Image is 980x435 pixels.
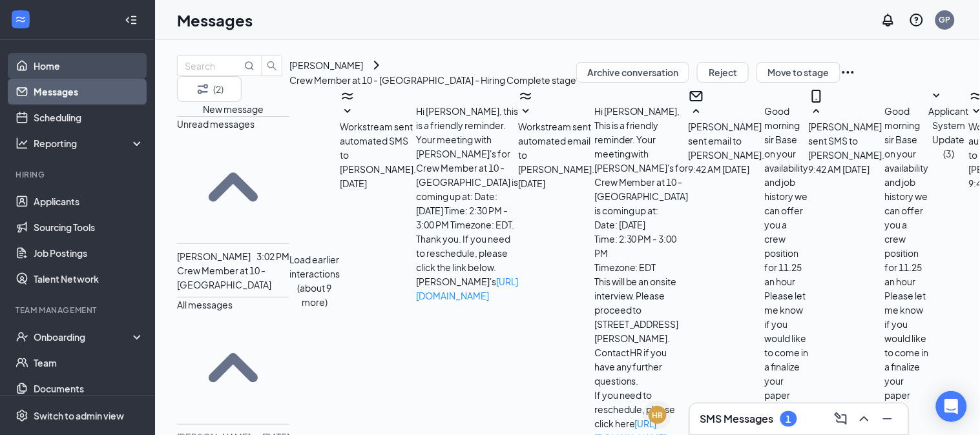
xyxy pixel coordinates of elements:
div: HR [652,410,663,421]
svg: SmallChevronDown [929,88,944,104]
svg: ComposeMessage [833,411,849,427]
svg: WorkstreamLogo [340,88,355,104]
span: [PERSON_NAME] sent SMS to [PERSON_NAME]. [809,121,885,161]
svg: Email [689,88,704,104]
span: Good morning sir Base on your availability and job history we can offer you a crew position for 1... [765,105,809,415]
span: Applicant System Update (3) [929,105,969,159]
button: Load earlier interactions (about 9 more) [289,252,340,309]
span: [PERSON_NAME] sent email to [PERSON_NAME]. [689,121,765,161]
a: Home [34,53,144,79]
a: Scheduling [34,105,144,130]
svg: SmallChevronDown [518,104,534,119]
div: Open Intercom Messenger [936,391,967,422]
svg: SmallChevronUp [689,104,704,119]
span: Workstream sent automated SMS to [PERSON_NAME]. [340,121,416,175]
div: Team Management [16,305,141,316]
p: Crew Member at 10 - [GEOGRAPHIC_DATA] - Hiring Complete stage [289,73,576,87]
svg: ChevronUp [857,411,872,427]
a: Messages [34,79,144,105]
div: Switch to admin view [34,409,124,422]
p: 3:02 PM [256,249,289,263]
button: Minimize [877,409,898,429]
span: [DATE] [518,176,545,190]
div: GP [939,14,951,25]
a: Applicants [34,188,144,214]
button: SmallChevronDownApplicant System Update (3) [929,88,969,161]
svg: Collapse [125,14,138,26]
p: This is a friendly reminder. Your meeting with [PERSON_NAME]'s for Crew Member at 10 - [GEOGRAPHI... [594,118,689,217]
svg: SmallChevronUp [177,131,289,243]
span: Workstream sent automated email to [PERSON_NAME]. [518,121,594,175]
button: Archive conversation [576,62,689,83]
svg: Ellipses [840,65,856,80]
input: Search [185,59,242,73]
svg: Filter [195,81,211,97]
span: All messages [177,299,233,310]
a: Talent Network [34,266,144,292]
button: Filter (2) [177,76,242,102]
p: Crew Member at 10 - [GEOGRAPHIC_DATA] [177,263,289,292]
a: Sourcing Tools [34,214,144,240]
svg: Settings [16,409,28,422]
a: Documents [34,376,144,401]
div: 1 [786,414,791,425]
div: Reporting [34,137,145,150]
span: Good morning sir Base on your availability and job history we can offer you a crew position for 1... [885,105,929,415]
p: Hi [PERSON_NAME], [594,104,689,118]
p: Date: [DATE] Time: 2:30 PM - 3:00 PM Timezone: EDT [594,217,689,274]
span: [DATE] 9:42 AM [809,162,870,176]
svg: Analysis [16,137,28,150]
span: Hi [PERSON_NAME], this is a friendly reminder. Your meeting with [PERSON_NAME]'s for Crew Member ... [416,105,518,301]
a: Team [34,350,144,376]
button: Move to stage [756,62,840,83]
svg: SmallChevronDown [340,104,355,119]
svg: QuestionInfo [909,12,924,28]
div: Hiring [16,169,141,180]
div: [PERSON_NAME] [289,58,363,72]
svg: MagnifyingGlass [244,61,255,71]
h1: Messages [177,9,253,31]
svg: WorkstreamLogo [518,88,534,104]
div: Onboarding [34,330,133,343]
p: This will be an onsite interview. Please proceed to [STREET_ADDRESS][PERSON_NAME]. Contact HR if ... [594,274,689,388]
button: ComposeMessage [831,409,851,429]
svg: SmallChevronUp [177,312,289,424]
span: Unread messages [177,118,255,130]
span: [PERSON_NAME] [177,250,251,262]
a: Job Postings [34,240,144,266]
button: New message [203,102,264,116]
span: [DATE] 9:42 AM [689,162,750,176]
span: [DATE] [340,176,367,190]
svg: Minimize [880,411,895,427]
svg: UserCheck [16,330,28,343]
button: ChevronUp [854,409,875,429]
svg: Notifications [881,12,896,28]
svg: WorkstreamLogo [14,13,27,26]
svg: ChevronRight [369,57,384,73]
svg: SmallChevronUp [809,104,824,119]
span: search [262,61,282,71]
svg: MobileSms [809,88,824,104]
button: search [262,56,282,76]
h3: SMS Messages [700,412,774,426]
button: Reject [697,62,749,83]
